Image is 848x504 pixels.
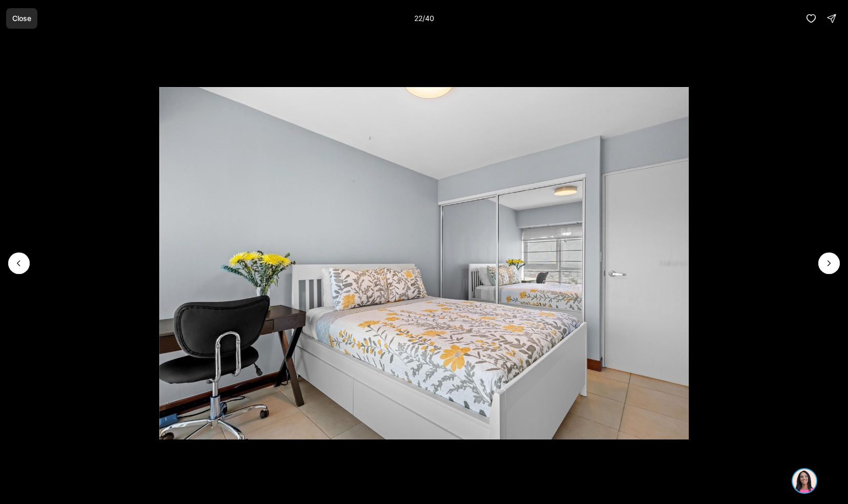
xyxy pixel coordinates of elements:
button: Next slide [818,253,840,274]
p: 22 / 40 [414,14,434,23]
button: Previous slide [8,253,30,274]
button: Close [6,8,37,29]
p: Close [12,14,31,23]
img: be3d4b55-7850-4bcb-9297-a2f9cd376e78.png [6,6,30,30]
